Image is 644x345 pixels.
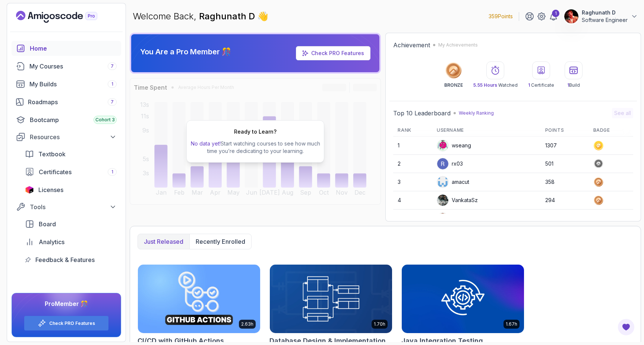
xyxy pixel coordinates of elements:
button: Just released [138,234,189,249]
span: 7 [111,99,114,105]
p: Weekly Ranking [459,110,494,116]
p: 1.70h [374,321,385,327]
th: Rank [393,124,432,137]
h2: Ready to Learn? [234,128,277,135]
a: home [12,41,121,56]
span: No data yet! [191,140,221,147]
div: My Builds [29,80,117,89]
a: courses [12,59,121,74]
span: Cohort 3 [95,117,115,123]
span: Feedback & Features [35,255,95,264]
div: VankataSz [437,194,478,206]
a: Check PRO Features [311,50,364,56]
p: Start watching courses to see how much time you’re dedicating to your learning. [190,140,321,155]
a: feedback [20,252,121,267]
span: Raghunath D [199,11,257,22]
td: 4 [393,191,432,210]
a: bootcamp [12,112,121,127]
img: CI/CD with GitHub Actions card [138,265,260,333]
td: 271 [541,210,589,228]
img: user profile image [564,9,578,23]
div: amacut [437,176,469,188]
p: Just released [144,237,183,246]
button: Open Feedback Button [617,318,635,336]
th: Badge [589,124,633,137]
td: 1307 [541,137,589,155]
p: My Achievements [438,42,478,48]
button: See all [612,108,633,118]
span: Textbook [38,150,66,159]
a: analytics [20,234,121,249]
span: 1 [111,81,113,87]
span: 7 [111,63,114,69]
span: Board [39,220,56,229]
a: builds [12,77,121,92]
a: textbook [20,147,121,162]
h2: Top 10 Leaderboard [393,109,451,118]
div: Sabrina0704 [437,213,484,224]
img: default monster avatar [437,213,448,224]
span: 1 [111,169,113,175]
a: roadmaps [12,95,121,109]
div: Tools [30,202,117,211]
img: default monster avatar [437,140,448,151]
button: Recently enrolled [189,234,251,249]
button: Check PRO Features [24,316,109,331]
a: board [20,217,121,231]
div: rx03 [437,158,463,170]
p: 359 Points [489,13,513,20]
p: Certificate [528,82,554,88]
td: 2 [393,155,432,173]
p: Welcome Back, [133,10,268,22]
img: Java Integration Testing card [402,265,524,333]
p: You Are a Pro Member 🎊 [140,47,231,57]
div: wseang [437,140,471,151]
p: Software Engineer [582,16,628,24]
p: Watched [473,82,518,88]
img: user profile image [437,195,448,206]
a: licenses [20,182,121,197]
h2: Achievement [393,41,430,49]
p: BRONZE [444,82,463,88]
td: 3 [393,173,432,191]
span: Analytics [39,237,64,246]
button: Resources [12,130,121,144]
p: 1.67h [506,321,517,327]
div: 1 [552,10,559,17]
a: certificates [20,164,121,179]
span: 👋 [256,9,271,24]
span: 1 [567,82,569,88]
img: jetbrains icon [25,186,34,194]
button: user profile imageRaghunath DSoftware Engineer [564,9,638,24]
span: 5.55 Hours [473,82,497,88]
a: 1 [549,12,558,21]
a: Check PRO Features [49,320,95,326]
th: Username [432,124,541,137]
div: Roadmaps [28,98,117,106]
a: Check PRO Features [296,46,370,60]
span: Certificates [39,167,72,176]
img: user profile image [437,176,448,188]
a: Landing page [16,11,114,23]
span: Licenses [38,185,63,194]
th: Points [541,124,589,137]
div: Home [30,44,117,53]
td: 501 [541,155,589,173]
p: 2.63h [241,321,253,327]
img: Database Design & Implementation card [270,265,392,333]
button: Tools [12,200,121,214]
td: 294 [541,191,589,210]
span: 1 [528,82,530,88]
img: user profile image [437,158,448,169]
div: My Courses [29,62,117,71]
div: Bootcamp [30,115,117,124]
div: Resources [30,132,117,141]
p: Build [567,82,580,88]
p: Recently enrolled [196,237,245,246]
td: 358 [541,173,589,191]
p: Raghunath D [582,9,628,16]
td: 1 [393,137,432,155]
td: 5 [393,210,432,228]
